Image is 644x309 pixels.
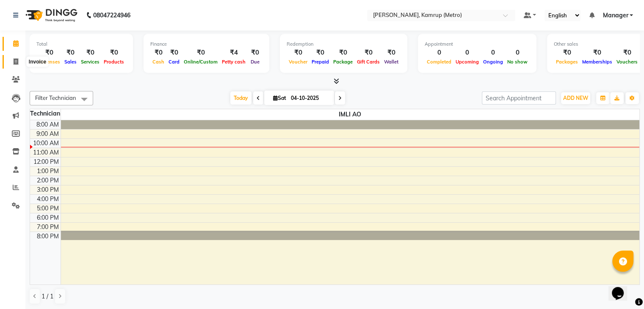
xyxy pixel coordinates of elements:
[35,167,61,176] div: 1:00 PM
[271,95,288,101] span: Sat
[31,139,61,148] div: 10:00 AM
[554,59,580,65] span: Packages
[35,204,61,213] div: 5:00 PM
[614,48,640,58] div: ₹0
[382,48,401,58] div: ₹0
[288,92,331,105] input: 2025-10-04
[287,48,310,58] div: ₹0
[35,176,61,185] div: 2:00 PM
[35,185,61,194] div: 3:00 PM
[505,48,530,58] div: 0
[382,59,401,65] span: Wallet
[35,120,61,129] div: 8:00 AM
[35,223,61,232] div: 7:00 PM
[603,11,628,20] span: Manager
[61,109,640,120] span: IMLI AO
[150,59,166,65] span: Cash
[102,59,126,65] span: Products
[36,41,126,48] div: Total
[230,91,252,105] span: Today
[453,48,481,58] div: 0
[31,148,61,157] div: 11:00 AM
[580,59,614,65] span: Memberships
[331,59,355,65] span: Package
[32,157,61,166] div: 12:00 PM
[35,232,61,241] div: 8:00 PM
[150,48,166,58] div: ₹0
[27,57,48,67] div: Invoice
[453,59,481,65] span: Upcoming
[608,275,636,301] iframe: chat widget
[287,59,310,65] span: Voucher
[93,3,130,27] b: 08047224946
[35,130,61,138] div: 9:00 AM
[481,48,505,58] div: 0
[580,48,614,58] div: ₹0
[182,59,220,65] span: Online/Custom
[355,48,382,58] div: ₹0
[561,92,590,104] button: ADD NEW
[287,41,401,48] div: Redemption
[182,48,220,58] div: ₹0
[249,59,262,65] span: Due
[22,3,80,27] img: logo
[35,94,76,101] span: Filter Technician
[62,48,79,58] div: ₹0
[35,213,61,222] div: 6:00 PM
[102,48,126,58] div: ₹0
[331,48,355,58] div: ₹0
[310,59,331,65] span: Prepaid
[79,59,102,65] span: Services
[425,48,453,58] div: 0
[310,48,331,58] div: ₹0
[563,95,588,101] span: ADD NEW
[41,292,53,301] span: 1 / 1
[425,59,453,65] span: Completed
[505,59,530,65] span: No show
[79,48,102,58] div: ₹0
[425,41,530,48] div: Appointment
[220,48,248,58] div: ₹4
[248,48,263,58] div: ₹0
[166,59,182,65] span: Card
[30,109,61,118] div: Technician
[482,91,556,105] input: Search Appointment
[355,59,382,65] span: Gift Cards
[35,195,61,204] div: 4:00 PM
[150,41,263,48] div: Finance
[62,59,79,65] span: Sales
[481,59,505,65] span: Ongoing
[36,48,62,58] div: ₹0
[220,59,248,65] span: Petty cash
[554,48,580,58] div: ₹0
[614,59,640,65] span: Vouchers
[166,48,182,58] div: ₹0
